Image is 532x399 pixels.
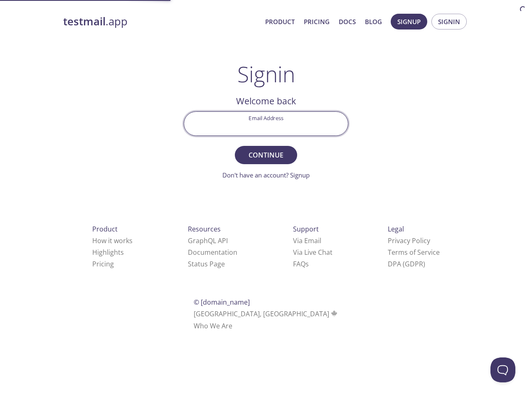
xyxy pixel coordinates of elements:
a: Via Live Chat [293,248,332,257]
a: Status Page [188,259,225,268]
a: Blog [365,16,382,27]
a: Privacy Policy [388,236,430,245]
strong: testmail [63,14,106,29]
span: Continue [244,149,288,161]
a: Pricing [304,16,330,27]
span: Resources [188,224,221,234]
a: Highlights [92,248,124,257]
h1: Signin [237,62,295,86]
button: Signin [431,14,467,30]
a: FAQ [293,259,309,268]
span: Signin [438,16,460,27]
a: Docs [339,16,356,27]
button: Signup [391,14,427,30]
span: Legal [388,224,404,234]
a: DPA (GDPR) [388,259,425,268]
a: How it works [92,236,133,245]
a: Pricing [92,259,114,268]
a: Terms of Service [388,248,440,257]
a: GraphQL API [188,236,228,245]
span: Product [92,224,118,234]
span: s [305,259,309,268]
h2: Welcome back [184,94,348,108]
a: Don't have an account? Signup [222,171,310,179]
a: Product [265,16,295,27]
a: Via Email [293,236,321,245]
a: testmail.app [63,15,259,29]
a: Who We Are [194,321,232,330]
span: © [DOMAIN_NAME] [194,298,250,307]
iframe: Help Scout Beacon - Open [490,357,515,382]
span: Support [293,224,319,234]
button: Continue [235,146,297,164]
a: Documentation [188,248,237,257]
span: Signup [397,16,421,27]
span: [GEOGRAPHIC_DATA], [GEOGRAPHIC_DATA] [194,309,339,318]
